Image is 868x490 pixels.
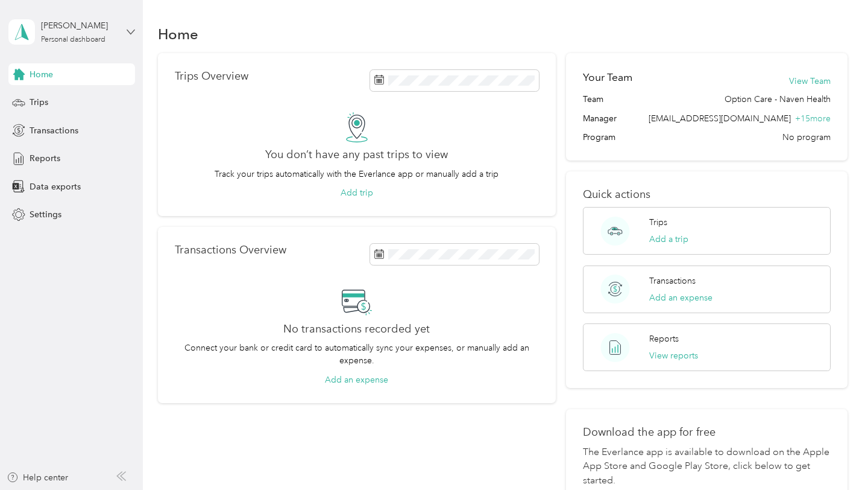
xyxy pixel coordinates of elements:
[175,70,248,83] p: Trips Overview
[789,75,831,87] button: View Team
[283,323,430,336] h2: No transactions recorded yet
[649,216,667,229] p: Trips
[341,186,373,199] button: Add trip
[7,471,68,484] button: Help center
[649,275,696,287] p: Transactions
[795,113,831,124] span: + 15 more
[325,374,388,386] button: Add an expense
[649,113,791,124] span: [EMAIL_ADDRESS][DOMAIN_NAME]
[158,28,198,40] h1: Home
[649,349,698,362] button: View reports
[782,131,831,144] span: No program
[215,168,498,180] p: Track your trips automatically with the Everlance app or manually add a trip
[30,124,78,137] span: Transactions
[175,244,286,256] p: Transactions Overview
[30,152,60,165] span: Reports
[30,96,48,109] span: Trips
[725,93,831,106] span: Option Care - Naven Health
[265,148,448,161] h2: You don’t have any past trips to view
[649,291,712,304] button: Add an expense
[583,131,615,144] span: Program
[30,68,53,81] span: Home
[583,426,830,439] p: Download the app for free
[30,208,61,221] span: Settings
[41,36,105,43] div: Personal dashboard
[649,332,679,345] p: Reports
[30,180,81,193] span: Data exports
[175,342,539,367] p: Connect your bank or credit card to automatically sync your expenses, or manually add an expense.
[649,233,688,246] button: Add a trip
[583,445,830,489] p: The Everlance app is available to download on the Apple App Store and Google Play Store, click be...
[41,19,116,32] div: [PERSON_NAME]
[583,112,617,125] span: Manager
[583,93,603,106] span: Team
[583,70,632,85] h2: Your Team
[800,422,868,490] iframe: Everlance-gr Chat Button Frame
[583,188,830,201] p: Quick actions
